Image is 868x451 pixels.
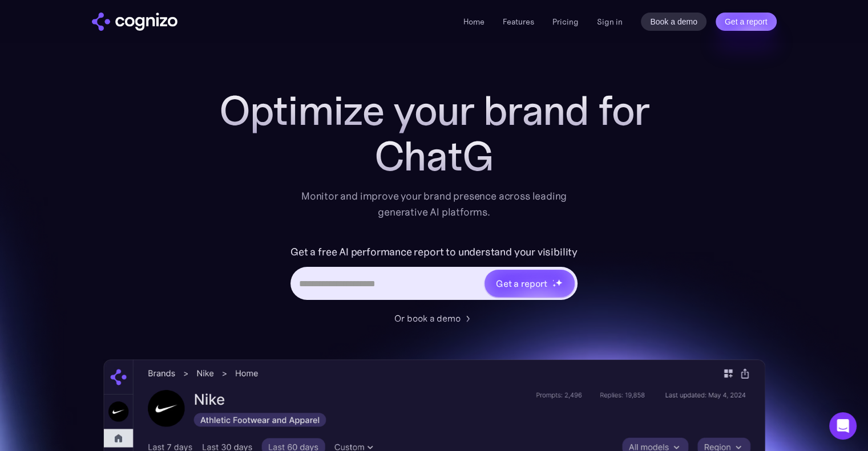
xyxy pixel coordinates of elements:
img: cognizo logo [92,13,177,31]
img: star [555,279,563,286]
a: Book a demo [641,13,706,31]
a: home [92,13,177,31]
div: ChatG [206,133,663,179]
img: star [552,279,554,281]
img: star [552,283,556,287]
div: Or book a demo [394,311,461,325]
a: Get a report [716,13,777,31]
a: Get a reportstarstarstar [483,269,576,298]
a: Sign in [597,15,623,29]
div: Monitor and improve your brand presence across leading generative AI platforms. [294,188,575,220]
div: Open Intercom Messenger [829,412,857,440]
h1: Optimize your brand for [206,88,663,133]
div: Get a report [496,277,547,290]
a: Or book a demo [394,311,474,325]
a: Features [503,17,534,27]
label: Get a free AI performance report to understand your visibility [290,243,578,261]
form: Hero URL Input Form [290,243,578,306]
a: Pricing [552,17,579,27]
a: Home [463,17,485,27]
